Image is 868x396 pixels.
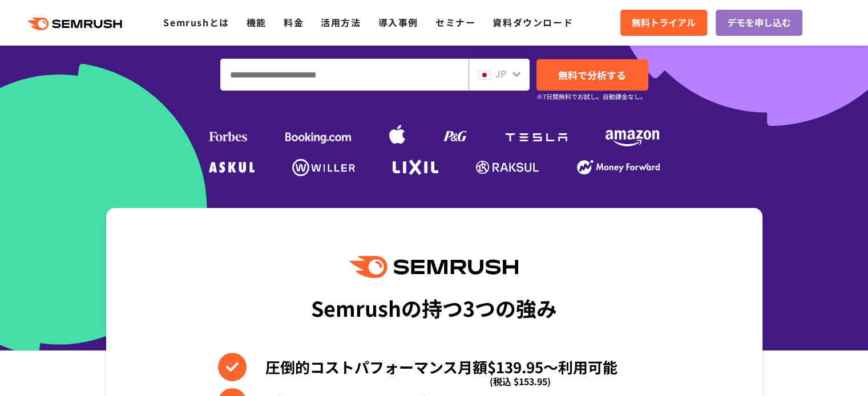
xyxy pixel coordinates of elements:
[350,256,518,278] img: Semrush
[492,15,573,29] a: 資料ダウンロード
[221,59,468,90] input: ドメイン、キーワードまたはURLを入力してください
[727,15,791,30] span: デモを申し込む
[558,68,626,82] span: 無料で分析する
[716,10,802,36] a: デモを申し込む
[163,15,229,29] a: Semrushとは
[284,15,304,29] a: 料金
[536,91,647,102] small: ※7日間無料でお試し。自動課金なし。
[632,15,696,30] span: 無料トライアル
[435,15,475,29] a: セミナー
[247,15,267,29] a: 機能
[490,367,551,395] span: (税込 $153.95)
[321,15,361,29] a: 活用方法
[311,287,557,329] div: Semrushの持つ3つの強み
[620,10,707,36] a: 無料トライアル
[378,15,418,29] a: 導入事例
[495,67,506,80] span: JP
[218,353,650,381] li: 圧倒的コストパフォーマンス月額$139.95〜利用可能
[536,59,648,91] a: 無料で分析する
